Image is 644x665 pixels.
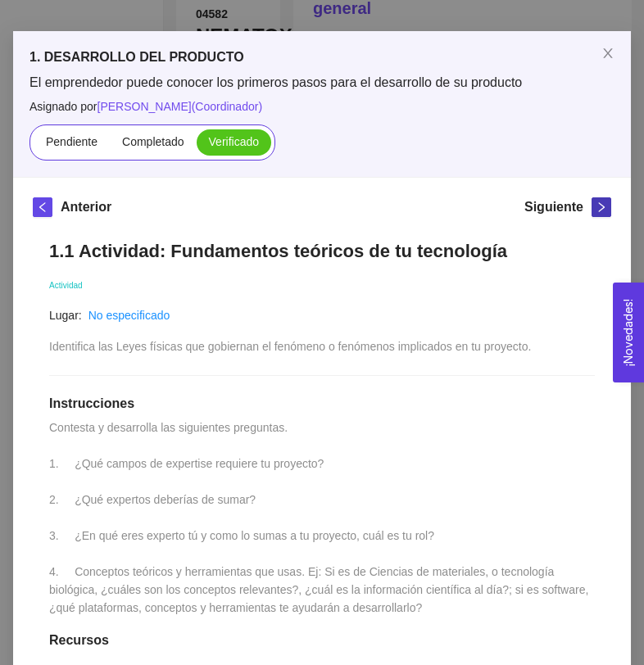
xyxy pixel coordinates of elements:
span: Contesta y desarrolla las siguientes preguntas. 1. ¿Qué campos de expertise requiere tu proyecto?... [49,421,592,614]
span: Actividad [49,281,83,290]
button: Close [585,31,631,77]
h1: Instrucciones [49,396,595,412]
article: Lugar: [49,306,82,324]
h1: Recursos [49,632,595,649]
span: Verificado [209,135,259,148]
span: Asignado por [29,97,615,115]
span: El emprendedor puede conocer los primeros pasos para el desarrollo de su producto [29,74,615,92]
button: right [592,197,611,217]
span: right [592,201,610,213]
span: [PERSON_NAME] ( Coordinador ) [98,100,263,113]
span: Pendiente [46,135,98,148]
span: Identifica las Leyes físicas que gobiernan el fenómeno o fenómenos implicados en tu proyecto. [49,340,531,353]
h5: Anterior [61,197,111,217]
span: close [601,47,615,60]
a: No especificado [88,309,170,322]
h5: Siguiente [524,197,583,217]
h5: 1. DESARROLLO DEL PRODUCTO [29,47,615,67]
span: left [34,201,52,213]
h1: 1.1 Actividad: Fundamentos teóricos de tu tecnología [49,240,595,262]
button: Open Feedback Widget [613,283,644,382]
span: Completado [122,135,184,148]
button: left [33,197,52,217]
